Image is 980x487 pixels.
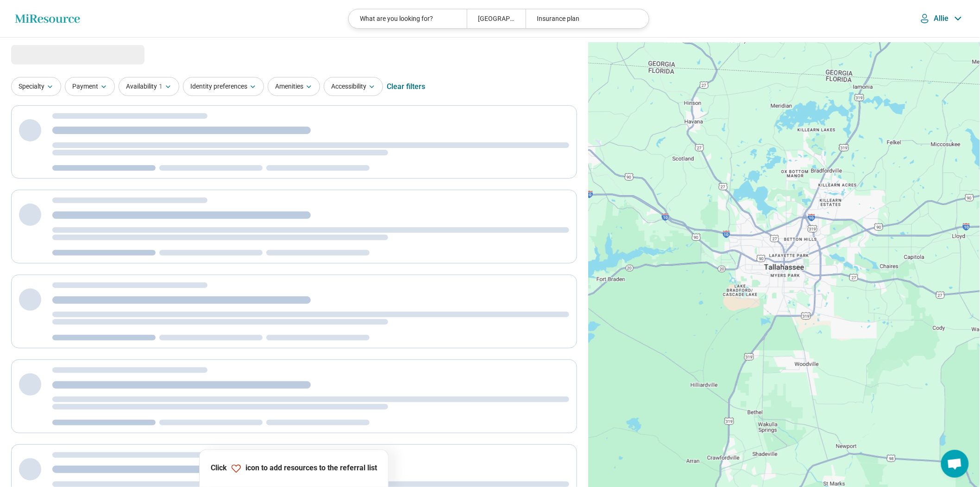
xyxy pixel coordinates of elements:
[65,77,115,96] button: Payment
[159,82,163,91] span: 1
[211,463,377,474] p: Click icon to add resources to the referral list
[349,9,466,28] div: What are you looking for?
[119,77,179,96] button: Availability1
[11,45,89,64] span: Loading...
[526,9,643,28] div: Insurance plan
[268,77,320,96] button: Amenities
[324,77,383,96] button: Accessibility
[387,76,425,98] div: Clear filters
[11,77,61,96] button: Specialty
[183,77,264,96] button: Identity preferences
[934,14,949,23] p: Allie
[467,9,526,28] div: [GEOGRAPHIC_DATA], [GEOGRAPHIC_DATA]
[941,450,969,478] div: Open chat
